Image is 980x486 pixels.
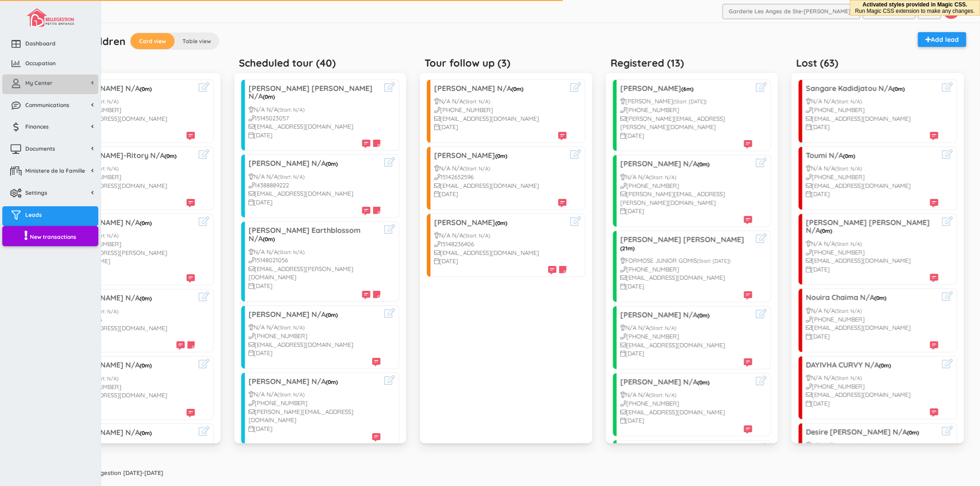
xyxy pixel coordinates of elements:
a: My Center [2,74,98,94]
div: [PHONE_NUMBER] [62,240,195,249]
div: N/A N/A [806,239,938,248]
div: [PHONE_NUMBER] [806,173,938,181]
h3: [PERSON_NAME] [620,85,753,93]
span: (0m) [263,93,275,100]
div: [EMAIL_ADDRESS][DOMAIN_NAME] [620,273,753,282]
small: (Start: N/A) [278,107,305,113]
h3: DAYIVHA CURVY N/A [806,361,938,369]
small: (Start: N/A) [463,98,490,105]
span: (21m) [620,245,634,252]
span: (0m) [697,161,709,168]
a: Communications [2,96,98,116]
div: [PHONE_NUMBER] [62,173,195,181]
div: N/A N/A [62,164,195,173]
div: [DATE] [806,399,938,408]
h3: [PERSON_NAME] [PERSON_NAME] [620,236,753,252]
div: [DATE] [249,131,381,140]
div: [DATE] [620,207,753,215]
div: N/A N/A [434,164,566,173]
h3: [PERSON_NAME] N/A [62,294,195,302]
div: N/A N/A [806,373,938,382]
div: FORMOSE JUNIOR GOMIS [620,256,753,265]
h5: Scheduled tour (40) [239,57,336,68]
small: (Start: N/A) [91,98,119,105]
div: [DATE] [249,424,381,433]
div: N/A N/A [806,441,938,449]
div: [DATE] [62,333,195,341]
div: [PHONE_NUMBER] [620,332,753,341]
div: [DATE] [620,131,753,140]
div: [EMAIL_ADDRESS][DOMAIN_NAME] [434,114,566,123]
div: 15148236406 [434,240,566,249]
div: N/A N/A [62,97,195,106]
span: Settings [25,189,47,197]
a: New transactions [2,226,98,247]
div: N/A N/A [249,172,381,181]
div: N/A N/A [806,306,938,315]
div: N/A N/A [62,231,195,240]
strong: Copyright © Bellegestion [DATE]-[DATE] [48,469,163,476]
div: [EMAIL_ADDRESS][DOMAIN_NAME] [620,408,753,417]
small: (Start: N/A) [278,324,305,331]
span: New transactions [30,233,76,241]
h3: [PERSON_NAME] [PERSON_NAME] N/A [249,85,381,101]
small: (Start: N/A) [91,442,119,449]
small: (Start: N/A) [835,442,862,448]
h3: [PERSON_NAME] N/A [62,85,195,93]
span: (0m) [326,379,338,385]
div: [PHONE_NUMBER] [62,106,195,114]
div: [PERSON_NAME][EMAIL_ADDRESS][PERSON_NAME][DOMAIN_NAME] [620,114,753,131]
div: [EMAIL_ADDRESS][DOMAIN_NAME] [249,189,381,198]
span: (0m) [697,379,709,386]
small: (Start: N/A) [649,325,676,331]
small: (Start: N/A) [835,98,862,105]
a: Dashboard [2,35,98,55]
div: [PHONE_NUMBER] [249,399,381,407]
div: N/A N/A [249,248,381,256]
span: Occupation [25,59,56,67]
label: Card view [130,33,175,49]
small: (Start: N/A) [91,165,119,172]
span: (0m) [326,311,338,318]
a: Occupation [2,55,98,74]
h3: [PERSON_NAME] N/A [249,378,381,386]
h3: [PERSON_NAME] N/A [620,160,753,168]
span: (0m) [495,153,507,159]
div: [EMAIL_ADDRESS][DOMAIN_NAME] [62,181,195,190]
div: [EMAIL_ADDRESS][PERSON_NAME][DOMAIN_NAME] [249,265,381,282]
div: [DATE] [249,198,381,207]
div: [PERSON_NAME][EMAIL_ADDRESS][PERSON_NAME][DOMAIN_NAME] [620,190,753,207]
small: (Start: N/A) [91,375,119,382]
small: (Start: N/A) [835,375,862,381]
div: [EMAIL_ADDRESS][DOMAIN_NAME] [806,390,938,399]
small: (Start: [DATE]) [673,98,707,105]
span: (0m) [907,429,919,436]
h3: Toumi N/A [806,152,938,160]
span: (0m) [140,295,152,302]
span: (0m) [511,85,523,92]
div: [EMAIL_ADDRESS][DOMAIN_NAME] [806,114,938,123]
div: N/A N/A [806,164,938,173]
span: (0m) [874,294,886,301]
h3: [PERSON_NAME] N/A [434,85,566,93]
div: [EMAIL_ADDRESS][DOMAIN_NAME] [620,341,753,350]
div: [PHONE_NUMBER] [806,315,938,324]
div: N/A N/A [434,97,566,106]
div: N/A N/A [249,105,381,114]
div: [EMAIL_ADDRESS][DOMAIN_NAME] [806,256,938,265]
div: [EMAIL_ADDRESS][PERSON_NAME][DOMAIN_NAME] [62,249,195,266]
small: (Start: N/A) [278,391,305,398]
div: [EMAIL_ADDRESS][DOMAIN_NAME] [434,249,566,257]
div: N/A N/A [620,173,753,181]
div: 15148021056 [249,256,381,265]
div: [PERSON_NAME][EMAIL_ADDRESS][DOMAIN_NAME] [249,407,381,424]
img: image [27,8,74,27]
span: Run Magic CSS extension to make any changes. [855,8,975,14]
small: (Start: N/A) [649,174,676,181]
div: [DATE] [806,190,938,198]
div: 15145023057 [249,114,381,123]
div: [PHONE_NUMBER] [62,383,195,391]
div: [DATE] [62,123,195,131]
h3: Sangare Kadidjatou N/A [806,85,938,93]
div: 14388889222 [249,181,381,190]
